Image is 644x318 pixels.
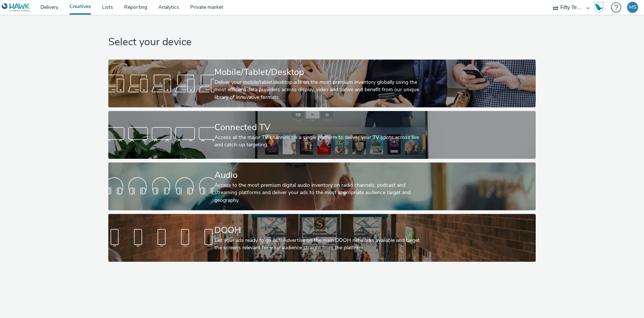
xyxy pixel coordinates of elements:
[214,224,427,237] div: DOOH
[108,35,536,49] h1: Select your device
[214,79,427,101] div: Deliver your mobile/tablet/desktop ads on the most premium inventory globally using the most effi...
[214,237,427,252] div: Get your ads ready to go out! Advertise on the main DOOH networks available and target the screen...
[108,60,536,107] a: Mobile/Tablet/DesktopDeliver your mobile/tablet/desktop ads on the most premium inventory globall...
[108,214,536,262] a: DOOHGet your ads ready to go out! Advertise on the main DOOH networks available and target the sc...
[593,1,607,13] a: Hawk Academy
[2,3,30,12] img: undefined Logo
[629,2,637,13] div: MS
[593,1,604,13] img: Hawk Academy
[214,134,427,149] div: Access all the major TV channels on a single platform to deliver your TV spots across live and ca...
[214,66,427,79] div: Mobile/Tablet/Desktop
[108,111,536,159] a: Connected TVAccess all the major TV channels on a single platform to deliver your TV spots across...
[108,162,536,210] a: AudioAccess to the most premium digital audio inventory on radio channels, podcast and streaming ...
[214,182,427,204] div: Access to the most premium digital audio inventory on radio channels, podcast and streaming platf...
[214,121,427,134] div: Connected TV
[214,169,427,182] div: Audio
